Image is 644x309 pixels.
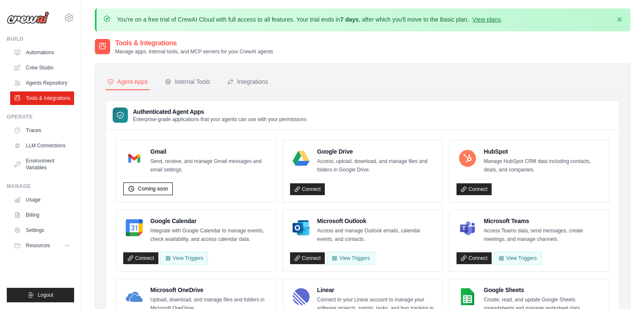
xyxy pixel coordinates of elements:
[150,286,269,294] h4: Microsoft OneDrive
[123,252,158,264] a: Connect
[38,292,53,298] span: Logout
[459,219,476,236] img: Microsoft Teams Logo
[10,239,74,252] button: Resources
[10,154,74,174] a: Environment Variables
[484,227,602,243] p: Access Teams data, send messages, create meetings, and manage channels.
[150,217,269,225] h4: Google Calendar
[150,227,269,243] p: Integrate with Google Calendar to manage events, check availability, and access calendar data.
[126,150,143,167] img: Gmail Logo
[317,157,436,174] p: Access, upload, download, and manage files and folders in Google Drive.
[10,61,74,74] a: Crew Studio
[317,286,436,294] h4: Linear
[150,147,269,156] h4: Gmail
[293,219,310,236] img: Microsoft Outlook Logo
[26,242,50,249] span: Resources
[115,38,273,48] h2: Tools & Integrations
[327,252,374,265] : View Triggers
[117,15,503,24] p: You're on a free trial of CrewAI Cloud with full access to all features. Your trial ends in , aft...
[163,74,212,90] button: Internal Tools
[150,157,269,174] p: Send, receive, and manage Gmail messages and email settings.
[484,217,602,225] h4: Microsoft Teams
[484,147,602,156] h4: HubSpot
[7,183,74,190] div: Manage
[7,113,74,120] div: Operate
[459,150,476,167] img: HubSpot Logo
[290,252,325,264] a: Connect
[317,227,436,243] p: Access and manage Outlook emails, calendar events, and contacts.
[459,288,476,305] img: Google Sheets Logo
[484,286,602,294] h4: Google Sheets
[494,252,541,265] : View Triggers
[10,46,74,59] a: Automations
[456,252,492,264] a: Connect
[317,217,436,225] h4: Microsoft Outlook
[10,91,74,105] a: Tools & Integrations
[138,185,168,192] span: Coming soon
[293,288,310,305] img: Linear Logo
[10,193,74,207] a: Usage
[160,252,208,265] button: View Triggers
[133,116,307,123] p: Enterprise-grade applications that your agents can use with your permissions
[10,124,74,137] a: Traces
[133,108,307,116] h3: Authenticated Agent Apps
[456,183,492,195] a: Connect
[10,223,74,237] a: Settings
[340,16,359,23] strong: 7 days
[472,16,500,23] a: View plans
[317,147,436,156] h4: Google Drive
[107,77,148,86] div: Agent Apps
[165,77,210,86] div: Internal Tools
[7,288,74,302] button: Logout
[484,157,602,174] p: Manage HubSpot CRM data including contacts, deals, and companies.
[10,76,74,90] a: Agents Repository
[126,288,143,305] img: Microsoft OneDrive Logo
[227,77,268,86] div: Integrations
[10,208,74,222] a: Billing
[225,74,270,90] button: Integrations
[7,11,49,24] img: Logo
[293,150,310,167] img: Google Drive Logo
[10,139,74,152] a: LLM Connections
[290,183,325,195] a: Connect
[126,219,143,236] img: Google Calendar Logo
[7,36,74,42] div: Build
[115,48,273,55] p: Manage apps, internal tools, and MCP servers for your CrewAI agents
[105,74,149,90] button: Agent Apps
